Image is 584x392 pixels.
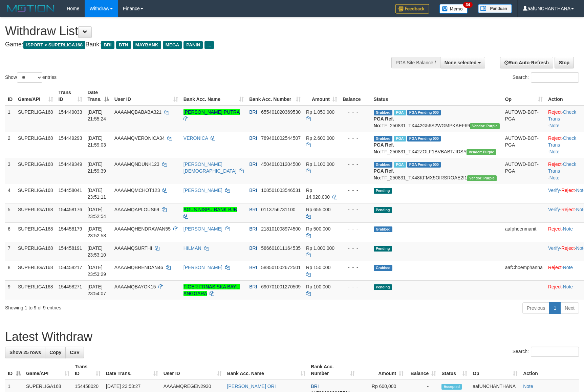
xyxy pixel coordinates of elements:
a: TIGER FRNASISKA BAYU ANGGARA [183,284,240,296]
th: Amount: activate to sort column ascending [303,86,340,106]
span: Copy 450401001204500 to clipboard [261,161,301,167]
th: Op: activate to sort column ascending [470,361,520,380]
a: Verify [548,245,560,251]
span: Rp 1.000.000 [306,245,334,251]
span: ISPORT > SUPERLIGA168 [23,41,85,49]
th: Balance: activate to sort column ascending [406,361,439,380]
span: Copy 218101008974500 to clipboard [261,226,301,232]
a: Note [523,384,533,389]
h1: Latest Withdraw [5,330,579,344]
th: Date Trans.: activate to sort column descending [85,86,112,106]
span: PANIN [183,41,203,49]
th: Bank Acc. Name: activate to sort column ascending [181,86,246,106]
span: [DATE] 23:53:10 [88,245,106,258]
span: Copy [49,350,61,355]
span: BRI [249,161,257,167]
span: Grabbed [374,265,393,271]
span: AAAAMQSURTHI [114,245,152,251]
th: Status: activate to sort column ascending [439,361,470,380]
a: Note [549,123,560,128]
span: Vendor URL: https://trx4.1velocity.biz [467,175,497,181]
td: SUPERLIGA168 [15,184,56,203]
span: Marked by aafheankoy [394,110,406,115]
span: Pending [374,284,392,290]
span: PGA Pending [407,136,441,141]
span: Marked by aafheankoy [394,136,406,141]
span: Rp 100.000 [306,284,330,289]
a: 1 [549,302,561,314]
b: PGA Ref. No: [374,116,394,128]
span: 154449293 [59,135,82,141]
td: TF_250831_TX48KFMX5OIRSROAE2I1 [371,158,502,184]
span: Rp 1.100.000 [306,161,334,167]
td: 3 [5,158,15,184]
span: [DATE] 23:51:11 [88,188,106,200]
input: Search: [531,72,579,83]
span: Rp 500.000 [306,226,330,232]
b: PGA Ref. No: [374,142,394,154]
span: 34 [463,2,472,8]
div: - - - [343,161,368,168]
span: [DATE] 21:59:03 [88,135,106,148]
label: Show entries [5,72,57,83]
span: Grabbed [374,110,393,115]
span: 154458041 [59,188,82,193]
span: Show 25 rows [9,350,41,355]
td: aafphoenmanit [502,222,545,242]
a: [PERSON_NAME][DEMOGRAPHIC_DATA] [183,161,237,174]
span: MEGA [163,41,182,49]
span: Pending [374,188,392,194]
th: ID: activate to sort column descending [5,361,23,380]
div: Showing 1 to 9 of 9 entries [5,302,238,311]
td: SUPERLIGA168 [15,242,56,261]
td: 9 [5,280,15,300]
th: Status [371,86,502,106]
th: User ID: activate to sort column ascending [112,86,181,106]
a: Note [563,226,573,232]
div: - - - [343,135,368,141]
td: SUPERLIGA168 [15,222,56,242]
span: Marked by aafheankoy [394,162,406,168]
th: Op: activate to sort column ascending [502,86,545,106]
a: Show 25 rows [5,347,45,358]
span: Vendor URL: https://trx4.1velocity.biz [467,149,496,155]
td: 4 [5,184,15,203]
img: Button%20Memo.svg [439,4,468,14]
span: Rp 1.050.000 [306,109,334,115]
td: 2 [5,132,15,158]
a: HILMAN [183,245,201,251]
span: Rp 655.000 [306,207,330,212]
span: AAAAMQBRENDAN46 [114,265,163,270]
span: AAAAMQVERONICA34 [114,135,165,141]
button: None selected [440,57,485,68]
span: Copy 690701001270509 to clipboard [261,284,301,289]
span: Vendor URL: https://trx4.1velocity.biz [470,123,499,129]
label: Search: [513,72,579,83]
a: VERONICA [183,135,208,141]
a: Run Auto-Refresh [500,57,553,68]
span: 154458217 [59,265,82,270]
span: AAAAMQAPLOUS69 [114,207,159,212]
span: PGA Pending [407,110,441,115]
span: Rp 2.600.000 [306,135,334,141]
input: Search: [531,347,579,357]
span: Grabbed [374,162,393,168]
span: [DATE] 23:54:07 [88,284,106,296]
td: AUTOWD-BOT-PGA [502,106,545,132]
span: BRI [249,135,257,141]
a: Note [549,175,560,180]
span: BRI [101,41,114,49]
a: Note [563,265,573,270]
span: Pending [374,207,392,213]
span: [DATE] 23:52:54 [88,207,106,219]
th: Game/API: activate to sort column ascending [23,361,72,380]
span: ... [204,41,214,49]
span: Copy 586601011164535 to clipboard [261,245,301,251]
a: Verify [548,188,560,193]
span: BRI [249,188,257,193]
td: 5 [5,203,15,222]
a: Reject [548,226,562,232]
span: AAAAMQBABABA321 [114,109,161,115]
span: Copy 588501002672501 to clipboard [261,265,301,270]
label: Search: [513,347,579,357]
